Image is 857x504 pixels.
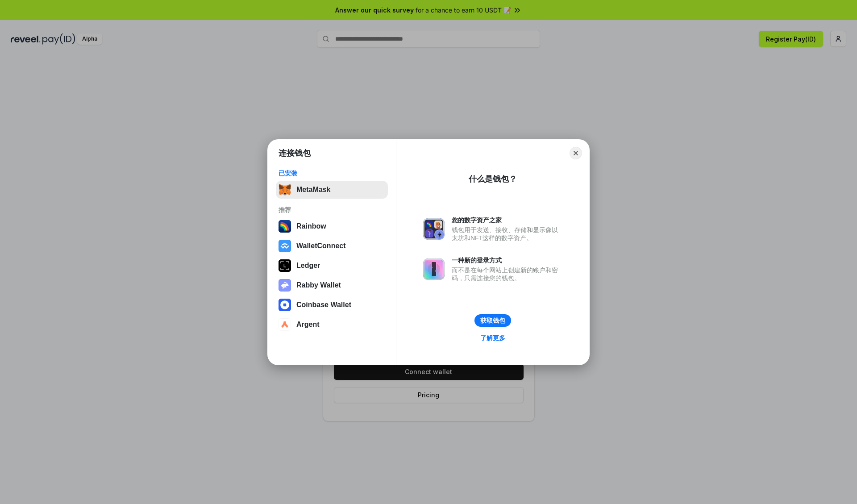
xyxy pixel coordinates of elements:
[452,256,562,264] div: 一种新的登录方式
[279,220,291,233] img: svg+xml,%3Csvg%20width%3D%22120%22%20height%3D%22120%22%20viewBox%3D%220%200%20120%20120%22%20fil...
[296,281,341,289] div: Rabby Wallet
[296,186,330,194] div: MetaMask
[296,321,320,329] div: Argent
[276,296,388,314] button: Coinbase Wallet
[452,216,562,224] div: 您的数字资产之家
[276,237,388,255] button: WalletConnect
[279,240,291,252] img: svg+xml,%3Csvg%20width%3D%2228%22%20height%3D%2228%22%20viewBox%3D%220%200%2028%2028%22%20fill%3D...
[474,314,511,327] button: 获取钱包
[296,242,346,250] div: WalletConnect
[296,222,326,230] div: Rainbow
[423,258,445,280] img: svg+xml,%3Csvg%20xmlns%3D%22http%3A%2F%2Fwww.w3.org%2F2000%2Fsvg%22%20fill%3D%22none%22%20viewBox...
[279,279,291,292] img: svg+xml,%3Csvg%20xmlns%3D%22http%3A%2F%2Fwww.w3.org%2F2000%2Fsvg%22%20fill%3D%22none%22%20viewBox...
[452,266,562,282] div: 而不是在每个网站上创建新的账户和密码，只需连接您的钱包。
[279,148,311,158] h1: 连接钱包
[469,174,517,184] div: 什么是钱包？
[276,217,388,235] button: Rainbow
[423,218,445,240] img: svg+xml,%3Csvg%20xmlns%3D%22http%3A%2F%2Fwww.w3.org%2F2000%2Fsvg%22%20fill%3D%22none%22%20viewBox...
[276,316,388,333] button: Argent
[570,147,582,159] button: Close
[279,183,291,196] img: svg+xml,%3Csvg%20fill%3D%22none%22%20height%3D%2233%22%20viewBox%3D%220%200%2035%2033%22%20width%...
[296,301,351,309] div: Coinbase Wallet
[475,332,511,344] a: 了解更多
[296,262,320,270] div: Ledger
[279,318,291,331] img: svg+xml,%3Csvg%20width%3D%2228%22%20height%3D%2228%22%20viewBox%3D%220%200%2028%2028%22%20fill%3D...
[276,276,388,294] button: Rabby Wallet
[279,299,291,311] img: svg+xml,%3Csvg%20width%3D%2228%22%20height%3D%2228%22%20viewBox%3D%220%200%2028%2028%22%20fill%3D...
[480,334,505,342] div: 了解更多
[480,317,505,325] div: 获取钱包
[276,181,388,199] button: MetaMask
[452,226,562,242] div: 钱包用于发送、接收、存储和显示像以太坊和NFT这样的数字资产。
[279,169,385,177] div: 已安装
[276,257,388,275] button: Ledger
[279,259,291,272] img: svg+xml,%3Csvg%20xmlns%3D%22http%3A%2F%2Fwww.w3.org%2F2000%2Fsvg%22%20width%3D%2228%22%20height%3...
[279,206,385,214] div: 推荐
